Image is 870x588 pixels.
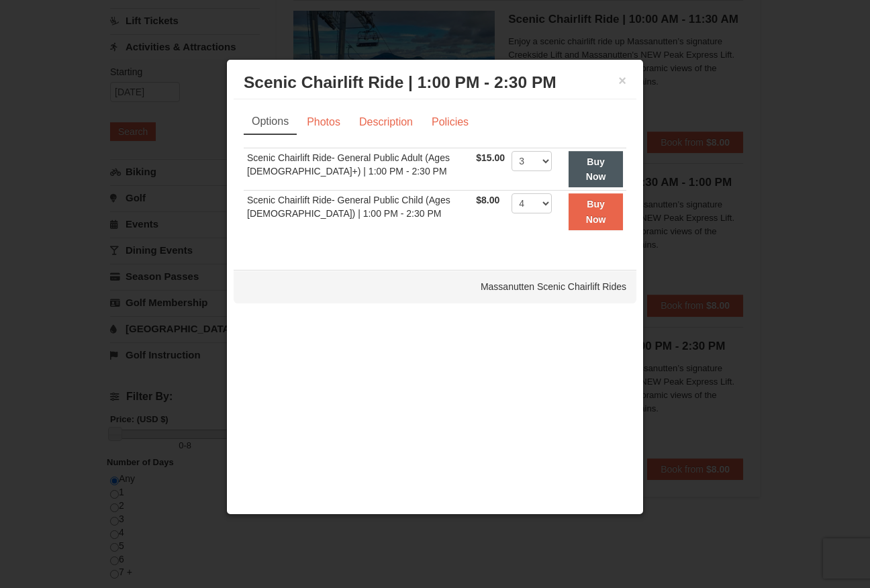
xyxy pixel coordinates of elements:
[476,195,499,205] span: $8.00
[244,191,473,233] td: Scenic Chairlift Ride- General Public Child (Ages [DEMOGRAPHIC_DATA]) | 1:00 PM - 2:30 PM
[569,151,623,188] button: Buy Now
[298,109,349,135] a: Photos
[618,74,626,87] button: ×
[234,270,636,303] div: Massanutten Scenic Chairlift Rides
[569,193,623,230] button: Buy Now
[476,152,505,163] span: $15.00
[423,109,477,135] a: Policies
[350,109,422,135] a: Description
[244,109,297,135] a: Options
[586,199,606,224] strong: Buy Now
[586,156,606,182] strong: Buy Now
[244,72,626,93] h3: Scenic Chairlift Ride | 1:00 PM - 2:30 PM
[244,148,473,191] td: Scenic Chairlift Ride- General Public Adult (Ages [DEMOGRAPHIC_DATA]+) | 1:00 PM - 2:30 PM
